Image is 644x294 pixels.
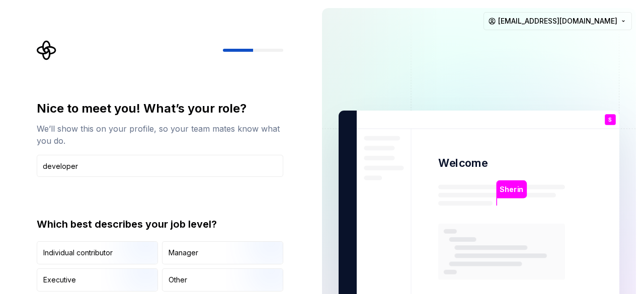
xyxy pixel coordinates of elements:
[608,117,612,123] p: S
[37,155,283,177] input: Job title
[484,12,632,30] button: [EMAIL_ADDRESS][DOMAIN_NAME]
[43,248,113,258] div: Individual contributor
[169,275,187,285] div: Other
[500,184,523,195] p: Sherin
[498,16,617,26] span: [EMAIL_ADDRESS][DOMAIN_NAME]
[37,101,283,117] div: Nice to meet you! What’s your role?
[43,275,76,285] div: Executive
[169,248,198,258] div: Manager
[438,156,488,170] p: Welcome
[37,123,283,147] div: We’ll show this on your profile, so your team mates know what you do.
[37,217,283,231] div: Which best describes your job level?
[37,40,57,60] svg: Supernova Logo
